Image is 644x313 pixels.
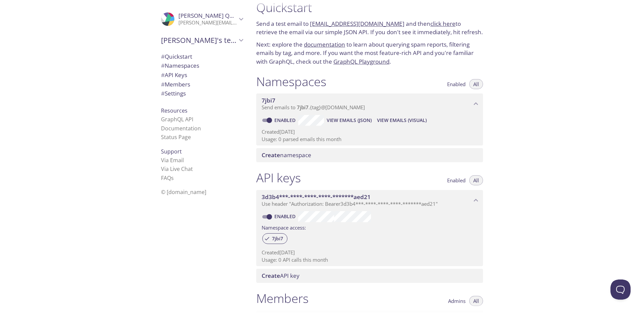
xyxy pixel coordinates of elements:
div: Members [156,80,248,89]
a: Via Email [161,156,184,164]
span: Create [262,151,280,159]
span: API key [262,272,300,279]
div: Simone Quacquarelli [156,8,248,30]
p: Created [DATE] [262,128,478,135]
span: © [DOMAIN_NAME] [161,188,206,196]
button: Admins [444,296,470,306]
button: All [469,175,483,185]
span: 7jbi7 [268,236,287,242]
span: Support [161,148,182,155]
span: [PERSON_NAME] Quacquarelli [178,12,259,19]
a: Via Live Chat [161,165,193,173]
p: Usage: 0 parsed emails this month [262,136,478,143]
div: Simone's team [156,32,248,49]
p: Next: explore the to learn about querying spam reports, filtering emails by tag, and more. If you... [256,40,483,66]
span: View Emails (Visual) [377,116,427,124]
a: GraphQL API [161,116,193,123]
span: 7jbi7 [262,97,275,104]
button: Enabled [443,79,470,89]
a: documentation [304,41,345,48]
a: Status Page [161,133,191,141]
span: # [161,80,165,88]
a: GraphQL Playground [333,58,389,65]
button: View Emails (Visual) [374,115,429,126]
span: Resources [161,107,187,114]
div: 7jbi7 [262,233,287,244]
div: Create namespace [256,148,483,162]
label: Namespace access: [262,222,306,232]
button: All [469,79,483,89]
div: Quickstart [156,52,248,61]
a: click here [430,20,455,27]
button: All [469,296,483,306]
div: Namespaces [156,61,248,70]
a: Enabled [273,213,298,220]
h1: API keys [256,170,301,185]
span: # [161,71,165,79]
button: Enabled [443,175,470,185]
span: Settings [161,89,186,97]
span: namespace [262,151,311,159]
div: API Keys [156,70,248,80]
span: Send emails to . {tag} @[DOMAIN_NAME] [262,104,365,111]
h1: Members [256,291,309,306]
div: Create API Key [256,269,483,283]
span: [PERSON_NAME]'s team [161,36,237,45]
span: 7jbi7 [297,104,309,111]
span: # [161,89,165,97]
a: Enabled [273,117,298,123]
div: 7jbi7 namespace [256,93,483,114]
p: Created [DATE] [262,249,478,256]
span: Members [161,80,190,88]
p: Send a test email to and then to retrieve the email via our simple JSON API. If you don't see it ... [256,19,483,37]
span: Create [262,272,280,279]
a: FAQ [161,174,174,182]
iframe: Help Scout Beacon - Open [610,279,631,300]
span: s [171,174,174,182]
span: View Emails (JSON) [327,116,372,124]
p: Usage: 0 API calls this month [262,256,478,263]
span: # [161,62,165,69]
span: # [161,53,165,60]
span: Quickstart [161,53,192,60]
div: Team Settings [156,89,248,98]
span: Namespaces [161,62,199,69]
p: [PERSON_NAME][EMAIL_ADDRESS][DOMAIN_NAME] [178,19,237,26]
a: Documentation [161,125,201,132]
span: API Keys [161,71,187,79]
h1: Namespaces [256,74,326,89]
a: [EMAIL_ADDRESS][DOMAIN_NAME] [310,20,405,27]
button: View Emails (JSON) [324,115,374,126]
